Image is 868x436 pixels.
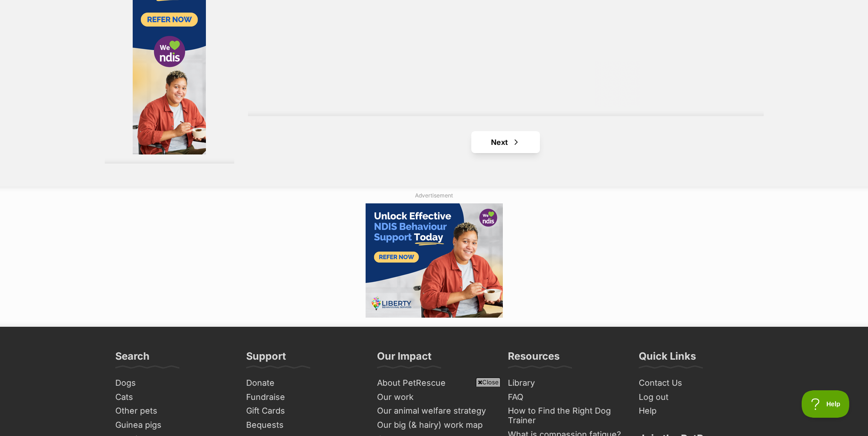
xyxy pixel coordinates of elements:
[112,404,233,418] a: Other pets
[504,376,626,390] a: Library
[635,376,757,390] a: Contact Us
[243,418,364,432] a: Bequests
[366,203,503,318] iframe: Advertisement
[373,376,495,390] a: About PetRescue
[377,350,431,368] h3: Our Impact
[268,390,601,431] iframe: Advertisement
[112,418,233,432] a: Guinea pigs
[246,350,286,368] h3: Support
[115,350,150,368] h3: Search
[243,390,364,404] a: Fundraise
[248,131,763,153] nav: Pagination
[471,131,540,153] a: Next page
[112,390,233,404] a: Cats
[476,378,501,387] span: Close
[635,390,757,404] a: Log out
[243,376,364,390] a: Donate
[112,376,233,390] a: Dogs
[639,350,696,368] h3: Quick Links
[243,404,364,418] a: Gift Cards
[508,350,560,368] h3: Resources
[635,404,757,418] a: Help
[802,390,850,418] iframe: Help Scout Beacon - Open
